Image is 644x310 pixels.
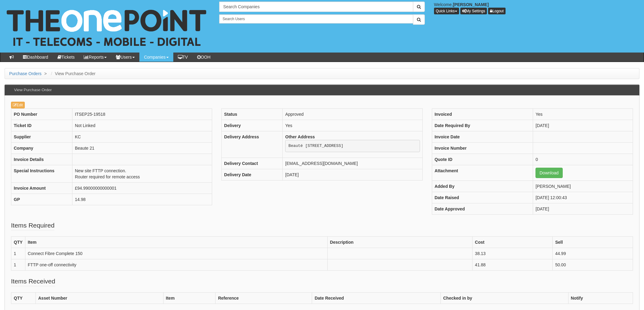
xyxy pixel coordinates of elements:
[9,71,42,76] a: Purchase Orders
[222,120,283,131] th: Delivery
[72,120,212,131] td: Not Linked
[432,131,533,143] th: Invoice Date
[432,203,533,215] th: Date Approved
[25,259,327,271] td: FTTP one-off connectivity
[79,53,111,62] a: Reports
[111,53,139,62] a: Users
[215,293,312,304] th: Reference
[53,53,79,62] a: Tickets
[173,53,193,62] a: TV
[72,143,212,154] td: Beaute 21
[72,183,212,194] td: £94.99000000000001
[533,120,633,131] td: [DATE]
[327,237,472,248] th: Description
[11,143,72,154] th: Company
[11,183,72,194] th: Invoice Amount
[11,131,72,143] th: Supplier
[533,109,633,120] td: Yes
[283,169,422,180] td: [DATE]
[72,131,212,143] td: KC
[222,131,283,158] th: Delivery Address
[535,168,562,178] a: Download
[139,53,173,62] a: Companies
[219,14,413,24] input: Search Users
[72,194,212,205] td: 14.98
[453,2,489,7] b: [PERSON_NAME]
[488,8,506,14] a: Logout
[533,154,633,165] td: 0
[72,165,212,183] td: New site FTTP connection. Router required for remote access
[432,192,533,203] th: Date Raised
[11,109,72,120] th: PO Number
[285,140,420,152] pre: Beauté [STREET_ADDRESS]
[222,169,283,180] th: Delivery Date
[222,158,283,169] th: Delivery Contact
[533,181,633,192] td: [PERSON_NAME]
[11,165,72,183] th: Special Instructions
[440,293,568,304] th: Checked in by
[25,237,327,248] th: Item
[432,120,533,131] th: Date Required By
[460,8,487,14] a: My Settings
[568,293,633,304] th: Notify
[11,194,72,205] th: GP
[472,237,553,248] th: Cost
[553,248,633,259] td: 44.99
[11,277,55,286] legend: Items Received
[219,2,413,12] input: Search Companies
[193,53,215,62] a: OOH
[18,53,53,62] a: Dashboard
[11,259,25,271] td: 1
[429,2,644,14] div: Welcome,
[11,221,54,230] legend: Items Required
[36,293,164,304] th: Asset Number
[432,143,533,154] th: Invoice Number
[11,237,25,248] th: QTY
[222,109,283,120] th: Status
[285,134,315,139] b: Other Address
[283,158,422,169] td: [EMAIL_ADDRESS][DOMAIN_NAME]
[533,203,633,215] td: [DATE]
[43,71,48,76] span: >
[434,8,459,14] button: Quick Links
[553,237,633,248] th: Sell
[533,192,633,203] td: [DATE] 12:00:43
[50,71,96,77] li: View Purchase Order
[25,248,327,259] td: Connect Fibre Complete 150
[163,293,215,304] th: Item
[312,293,441,304] th: Date Received
[11,85,55,95] h3: View Purchase Order
[11,102,25,108] a: Edit
[432,109,533,120] th: Invoiced
[11,154,72,165] th: Invoice Details
[11,248,25,259] td: 1
[11,293,36,304] th: QTY
[432,165,533,181] th: Attachment
[283,120,422,131] td: Yes
[11,120,72,131] th: Ticket ID
[472,259,553,271] td: 41.88
[283,109,422,120] td: Approved
[432,181,533,192] th: Added By
[553,259,633,271] td: 50.00
[72,109,212,120] td: ITSEP25-19518
[472,248,553,259] td: 38.13
[432,154,533,165] th: Quote ID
